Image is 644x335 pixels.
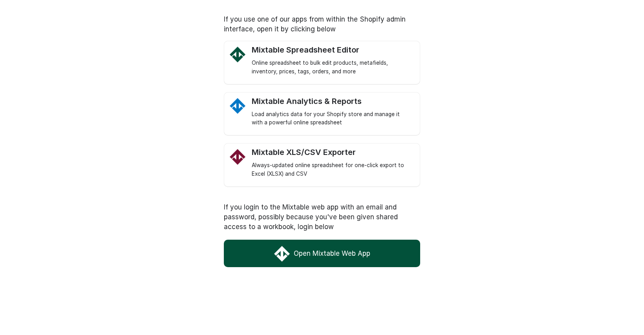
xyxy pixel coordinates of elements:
img: Mixtable Analytics [230,98,245,114]
div: Mixtable Analytics & Reports [252,96,412,106]
p: If you login to the Mixtable web app with an email and password, possibly because you've been giv... [224,202,420,232]
div: Mixtable Spreadsheet Editor [252,45,412,55]
div: Always-updated online spreadsheet for one-click export to Excel (XLSX) and CSV [252,161,412,178]
img: Mixtable Spreadsheet Editor Logo [230,47,245,62]
a: Open Mixtable Web App [224,240,420,267]
p: If you use one of our apps from within the Shopify admin interface, open it by clicking below [224,15,420,34]
div: Online spreadsheet to bulk edit products, metafields, inventory, prices, tags, orders, and more [252,59,412,76]
a: Mixtable Spreadsheet Editor Logo Mixtable Spreadsheet Editor Online spreadsheet to bulk edit prod... [252,45,412,76]
a: Mixtable Analytics Mixtable Analytics & Reports Load analytics data for your Shopify store and ma... [252,96,412,127]
div: Load analytics data for your Shopify store and manage it with a powerful online spreadsheet [252,110,412,127]
img: Mixtable Web App [274,246,290,262]
div: Mixtable XLS/CSV Exporter [252,147,412,157]
img: Mixtable Excel and CSV Exporter app Logo [230,149,245,165]
a: Mixtable Excel and CSV Exporter app Logo Mixtable XLS/CSV Exporter Always-updated online spreadsh... [252,147,412,178]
